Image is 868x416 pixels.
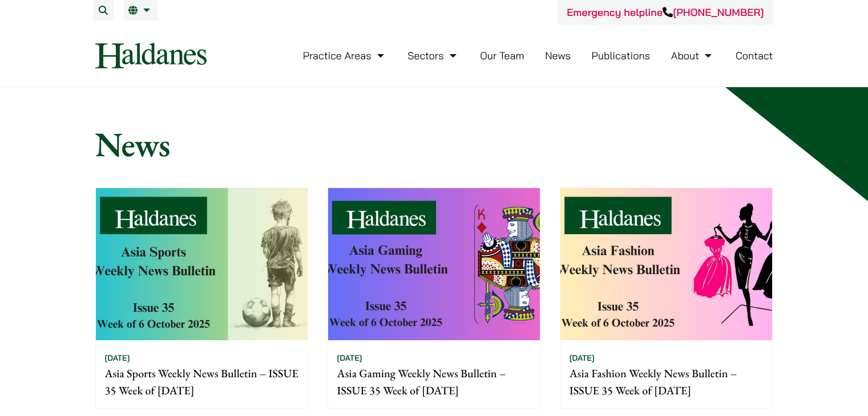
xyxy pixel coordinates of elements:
a: Our Team [480,49,524,62]
p: Asia Gaming Weekly News Bulletin – ISSUE 35 Week of [DATE] [337,365,531,399]
a: EN [128,6,153,15]
p: Asia Fashion Weekly News Bulletin – ISSUE 35 Week of [DATE] [570,365,763,399]
p: Asia Sports Weekly News Bulletin – ISSUE 35 Week of [DATE] [105,365,298,399]
time: [DATE] [105,353,130,363]
a: Sectors [407,49,459,62]
img: Logo of Haldanes [95,43,207,68]
a: [DATE] Asia Gaming Weekly News Bulletin – ISSUE 35 Week of [DATE] [328,187,540,409]
a: Publications [592,49,651,62]
a: About [671,49,714,62]
h1: News [95,124,773,165]
a: [DATE] Asia Sports Weekly News Bulletin – ISSUE 35 Week of [DATE] [95,187,308,409]
a: Practice Areas [303,49,387,62]
a: Emergency helpline[PHONE_NUMBER] [567,6,764,19]
time: [DATE] [570,353,595,363]
a: [DATE] Asia Fashion Weekly News Bulletin – ISSUE 35 Week of [DATE] [560,187,773,409]
a: News [545,49,571,62]
time: [DATE] [337,353,362,363]
a: Contact [736,49,773,62]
